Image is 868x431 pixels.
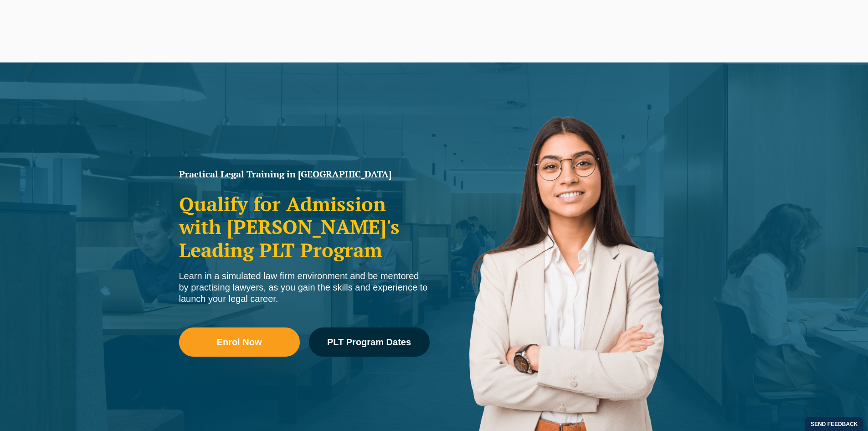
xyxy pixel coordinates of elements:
[179,170,430,179] h1: Practical Legal Training in [GEOGRAPHIC_DATA]
[309,327,430,357] a: PLT Program Dates
[179,270,430,305] div: Learn in a simulated law firm environment and be mentored by practising lawyers, as you gain the ...
[179,192,430,261] h2: Qualify for Admission with [PERSON_NAME]'s Leading PLT Program
[179,327,300,357] a: Enrol Now
[327,338,411,347] span: PLT Program Dates
[217,338,262,347] span: Enrol Now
